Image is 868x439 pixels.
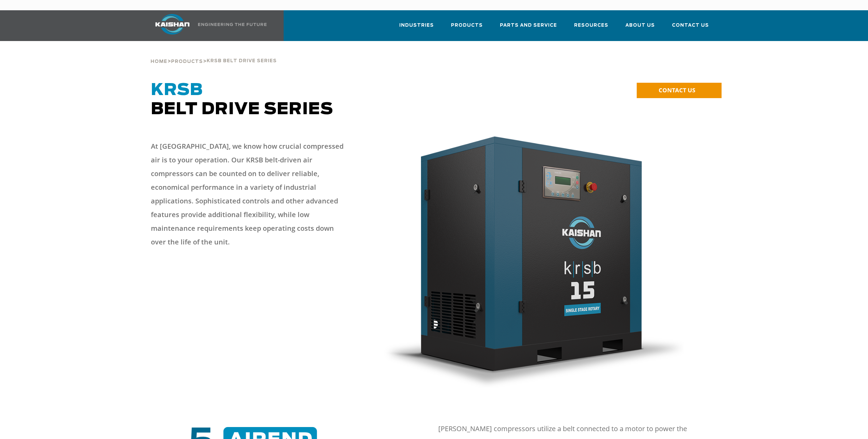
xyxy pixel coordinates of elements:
[151,82,333,118] span: Belt Drive Series
[207,59,277,63] span: krsb belt drive series
[574,16,608,40] a: Resources
[625,22,655,29] span: About Us
[672,16,709,40] a: Contact Us
[451,22,483,29] span: Products
[637,83,722,98] a: CONTACT US
[500,22,557,29] span: Parts and Service
[574,22,608,29] span: Resources
[147,10,268,41] a: Kaishan USA
[171,58,203,64] a: Products
[171,59,203,64] span: Products
[151,82,203,98] span: KRSB
[198,23,267,26] img: Engineering the future
[659,86,695,94] span: CONTACT US
[151,58,167,64] a: Home
[399,16,434,40] a: Industries
[147,14,198,35] img: kaishan logo
[451,16,483,40] a: Products
[151,41,277,67] div: > >
[381,133,684,388] img: krsb15
[500,16,557,40] a: Parts and Service
[399,22,434,29] span: Industries
[625,16,655,40] a: About Us
[672,22,709,29] span: Contact Us
[151,59,167,64] span: Home
[151,139,349,249] p: At [GEOGRAPHIC_DATA], we know how crucial compressed air is to your operation. Our KRSB belt-driv...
